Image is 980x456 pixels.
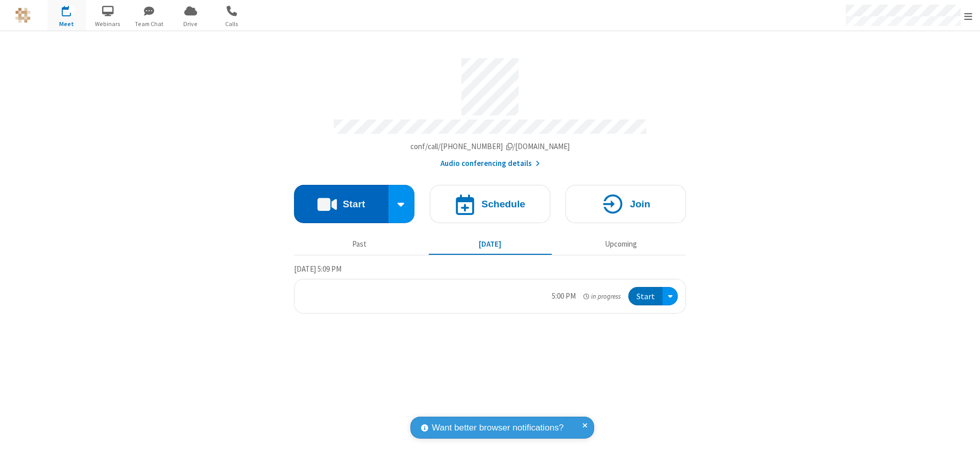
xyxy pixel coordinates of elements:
[89,19,127,29] span: Webinars
[294,51,686,170] section: Account details
[410,141,570,153] button: Copy my meeting room linkCopy my meeting room link
[15,8,31,23] img: QA Selenium DO NOT DELETE OR CHANGE
[388,185,415,223] div: Start conference options
[47,19,86,29] span: Meet
[410,141,570,151] span: Copy my meeting room link
[294,263,686,314] section: Today's Meetings
[294,185,388,223] button: Start
[298,234,421,254] button: Past
[130,19,168,29] span: Team Chat
[552,291,576,302] div: 5:00 PM
[954,429,972,449] iframe: Chat
[628,287,663,306] button: Start
[663,287,678,306] div: Open menu
[630,199,650,209] h4: Join
[171,19,210,29] span: Drive
[559,234,682,254] button: Upcoming
[430,185,550,223] button: Schedule
[294,264,341,274] span: [DATE] 5:09 PM
[440,158,540,170] button: Audio conferencing details
[342,199,365,209] h4: Start
[432,421,563,435] span: Want better browser notifications?
[69,6,76,13] div: 1
[213,19,251,29] span: Calls
[583,292,621,301] em: in progress
[481,199,525,209] h4: Schedule
[566,185,686,223] button: Join
[429,234,552,254] button: [DATE]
